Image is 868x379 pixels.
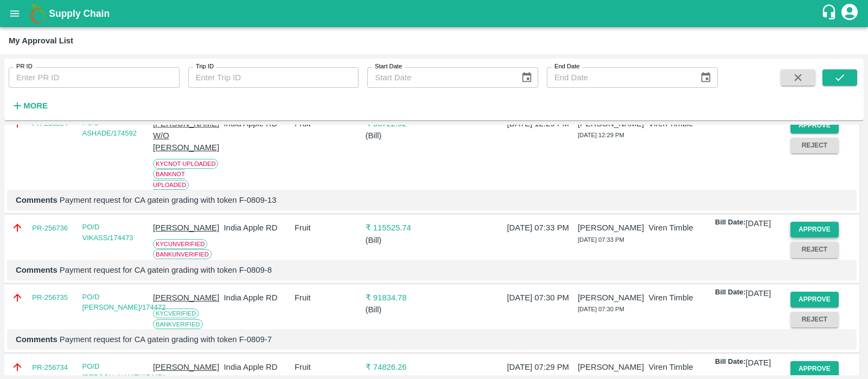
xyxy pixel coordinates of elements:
[375,62,402,71] label: Start Date
[366,304,432,316] p: ( Bill )
[547,67,691,88] input: End Date
[695,67,716,88] button: Choose date
[578,222,644,234] p: [PERSON_NAME]
[16,196,58,204] b: Comments
[16,62,33,71] label: PR ID
[578,361,644,373] p: [PERSON_NAME]
[578,306,624,312] span: [DATE] 07:30 PM
[49,8,110,19] b: Supply Chain
[745,357,771,369] p: [DATE]
[578,292,644,304] p: [PERSON_NAME]
[188,67,359,88] input: Enter Trip ID
[790,292,839,307] button: Approve
[16,266,58,274] b: Comments
[507,222,573,234] p: [DATE] 07:33 PM
[790,138,839,153] button: Reject
[153,319,203,329] span: Bank Verified
[649,222,715,234] p: Viren Timble
[23,101,48,110] strong: More
[49,6,821,21] a: Supply Chain
[16,333,848,345] p: Payment request for CA gatein grading with token F-0809-7
[16,264,848,276] p: Payment request for CA gatein grading with token F-0809-8
[153,159,218,169] span: KYC Not Uploaded
[9,97,50,115] button: More
[366,292,432,304] p: ₹ 91834.78
[790,118,839,133] button: Approve
[715,287,745,299] p: Bill Date:
[153,118,219,154] p: [PERSON_NAME] W/O [PERSON_NAME]
[153,169,189,190] span: Bank Not Uploaded
[745,287,771,299] p: [DATE]
[224,361,290,373] p: India Apple RD
[295,222,361,234] p: Fruit
[153,309,199,318] span: KYC Verified
[366,222,432,234] p: ₹ 115525.74
[554,62,579,71] label: End Date
[27,3,49,24] img: logo
[840,2,859,25] div: account of current user
[366,130,432,142] p: ( Bill )
[2,1,27,26] button: open drawer
[366,234,432,246] p: ( Bill )
[367,67,512,88] input: Start Date
[790,361,839,377] button: Approve
[745,217,771,229] p: [DATE]
[153,239,207,249] span: KYC Unverified
[790,312,839,327] button: Reject
[153,292,219,304] p: [PERSON_NAME]
[649,361,715,373] p: Viren Timble
[9,34,73,48] div: My Approval List
[790,242,839,258] button: Reject
[82,223,133,242] a: PO/D VIKASS/174473
[224,222,290,234] p: India Apple RD
[153,222,219,234] p: [PERSON_NAME]
[196,62,214,71] label: Trip ID
[9,67,180,88] input: Enter PR ID
[16,335,58,344] b: Comments
[224,292,290,304] p: India Apple RD
[295,361,361,373] p: Fruit
[578,132,624,138] span: [DATE] 12:29 PM
[821,4,840,23] div: customer-support
[32,362,68,373] a: PR-256734
[366,361,432,373] p: ₹ 74826.26
[153,249,212,259] span: Bank Unverified
[82,293,166,312] a: PO/D [PERSON_NAME]/174472
[715,217,745,229] p: Bill Date:
[578,236,624,243] span: [DATE] 07:33 PM
[507,292,573,304] p: [DATE] 07:30 PM
[507,361,573,373] p: [DATE] 07:29 PM
[790,222,839,237] button: Approve
[295,292,361,304] p: Fruit
[649,292,715,304] p: Viren Timble
[16,194,848,206] p: Payment request for CA gatein grading with token F-0809-13
[516,67,537,88] button: Choose date
[715,357,745,369] p: Bill Date:
[32,223,68,234] a: PR-256736
[32,292,68,303] a: PR-256735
